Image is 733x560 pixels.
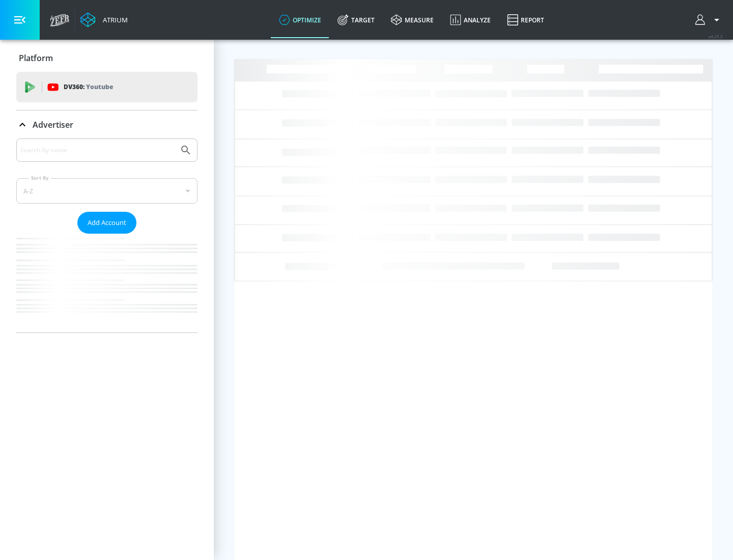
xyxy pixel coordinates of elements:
span: v 4.25.2 [709,34,723,39]
p: Platform [19,52,53,64]
a: Atrium [80,12,128,27]
a: Analyze [442,2,499,38]
div: A-Z [16,178,198,204]
nav: list of Advertiser [16,234,198,332]
p: Youtube [86,81,113,92]
a: optimize [271,2,329,38]
label: Sort By [29,175,51,181]
div: Atrium [99,15,128,24]
div: DV360: Youtube [16,72,198,102]
div: Advertiser [16,110,198,139]
div: Platform [16,44,198,72]
input: Search by name [20,144,175,157]
a: Report [499,2,552,38]
button: Add Account [77,212,136,234]
span: Add Account [88,217,126,229]
a: measure [383,2,442,38]
p: Advertiser [33,119,73,130]
div: Advertiser [16,138,198,332]
a: Target [329,2,383,38]
p: DV360: [64,81,113,93]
